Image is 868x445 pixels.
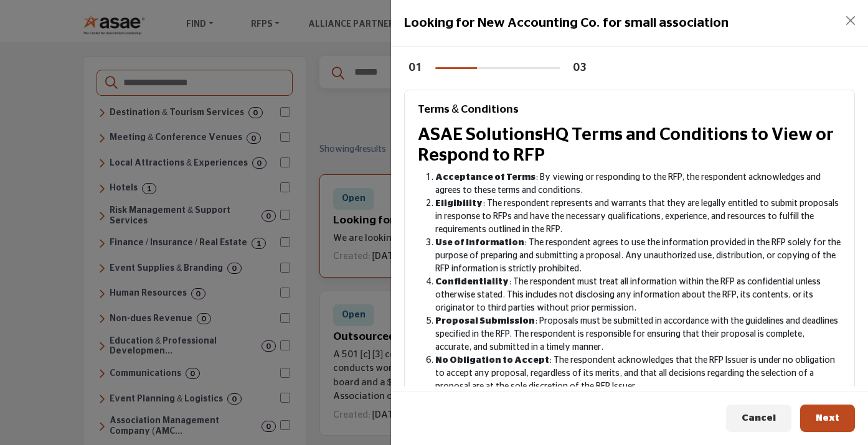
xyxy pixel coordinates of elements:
button: Cancel [726,405,791,433]
div: 03 [573,60,587,77]
span: Cancel [742,413,776,423]
strong: Eligibility [435,199,483,208]
li: : The respondent acknowledges that the RFP Issuer is under no obligation to accept any proposal, ... [435,354,841,393]
h4: Looking for New Accounting Co. for small association [404,13,729,33]
strong: No Obligation to Accept [435,356,549,365]
strong: Use of Information [435,238,524,247]
li: : The respondent represents and warrants that they are legally entitled to submit proposals in re... [435,197,841,237]
div: 01 [408,60,422,77]
strong: Confidentiality [435,278,509,286]
button: Close [842,12,859,29]
li: : Proposals must be submitted in accordance with the guidelines and deadlines specified in the RF... [435,315,841,354]
button: Next [800,405,855,433]
strong: Acceptance of Terms [435,173,535,182]
h5: Terms & Conditions [418,103,841,116]
li: : By viewing or responding to the RFP, the respondent acknowledges and agrees to these terms and ... [435,171,841,197]
li: : The respondent agrees to use the information provided in the RFP solely for the purpose of prep... [435,237,841,276]
strong: Proposal Submission [435,317,535,326]
span: Next [816,413,839,423]
h2: ASAE SolutionsHQ Terms and Conditions to View or Respond to RFP [418,125,841,167]
li: : The respondent must treat all information within the RFP as confidential unless otherwise state... [435,276,841,315]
